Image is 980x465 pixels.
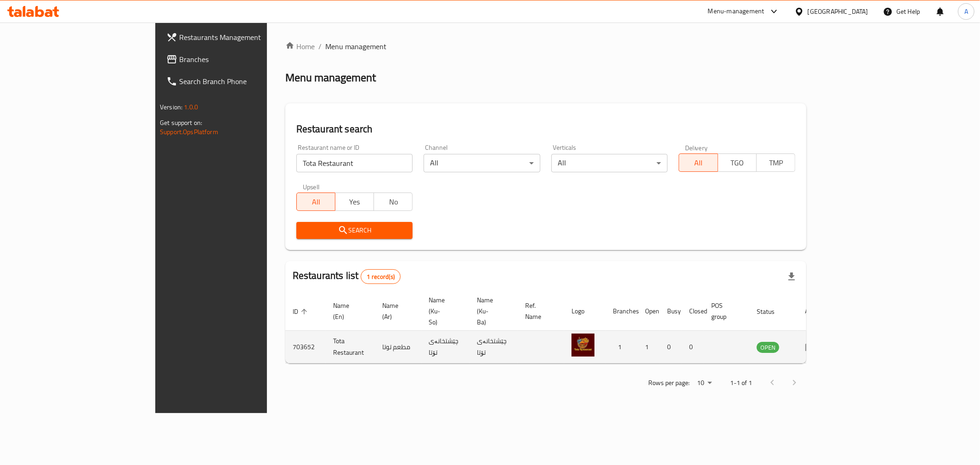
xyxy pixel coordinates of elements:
[551,154,668,172] div: All
[648,377,690,389] p: Rows per page:
[638,331,660,363] td: 1
[285,292,829,363] table: enhanced table
[285,41,806,52] nav: breadcrumb
[378,195,409,209] span: No
[429,295,459,328] span: Name (Ku-So)
[300,195,332,209] span: All
[718,153,757,172] button: TGO
[470,331,518,363] td: چێشتخانەی تۆتا
[293,306,310,317] span: ID
[730,377,752,389] p: 1-1 of 1
[682,292,704,331] th: Closed
[808,6,868,17] div: [GEOGRAPHIC_DATA]
[285,70,376,85] h2: Menu management
[318,41,322,52] li: /
[756,153,795,172] button: TMP
[160,101,182,113] span: Version:
[964,6,968,17] span: A
[722,156,753,170] span: TGO
[525,300,553,322] span: Ref. Name
[781,266,803,288] div: Export file
[339,195,370,209] span: Yes
[660,331,682,363] td: 0
[374,193,413,211] button: No
[184,101,198,113] span: 1.0.0
[160,117,202,129] span: Get support on:
[361,272,400,281] span: 1 record(s)
[333,300,364,322] span: Name (En)
[335,193,374,211] button: Yes
[682,331,704,363] td: 0
[326,331,375,363] td: Tota Restaurant
[685,144,708,151] label: Delivery
[296,193,335,211] button: All
[708,6,765,17] div: Menu-management
[179,32,312,43] span: Restaurants Management
[711,300,738,322] span: POS group
[760,156,792,170] span: TMP
[679,153,718,172] button: All
[304,225,406,236] span: Search
[424,154,540,172] div: All
[638,292,660,331] th: Open
[606,331,638,363] td: 1
[296,222,413,239] button: Search
[683,156,714,170] span: All
[159,48,319,70] a: Branches
[160,126,218,138] a: Support.OpsPlatform
[757,342,779,353] span: OPEN
[159,70,319,92] a: Search Branch Phone
[303,183,320,190] label: Upsell
[179,76,312,87] span: Search Branch Phone
[296,122,795,136] h2: Restaurant search
[477,295,507,328] span: Name (Ku-Ba)
[325,41,386,52] span: Menu management
[296,154,413,172] input: Search for restaurant name or ID..
[382,300,410,322] span: Name (Ar)
[159,26,319,48] a: Restaurants Management
[293,269,401,284] h2: Restaurants list
[421,331,470,363] td: چێشتخانەی تۆتا
[757,306,787,317] span: Status
[606,292,638,331] th: Branches
[693,376,715,390] div: Rows per page:
[179,54,312,65] span: Branches
[564,292,606,331] th: Logo
[660,292,682,331] th: Busy
[798,292,829,331] th: Action
[572,334,595,357] img: Tota Restaurant
[375,331,421,363] td: مطعم توتا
